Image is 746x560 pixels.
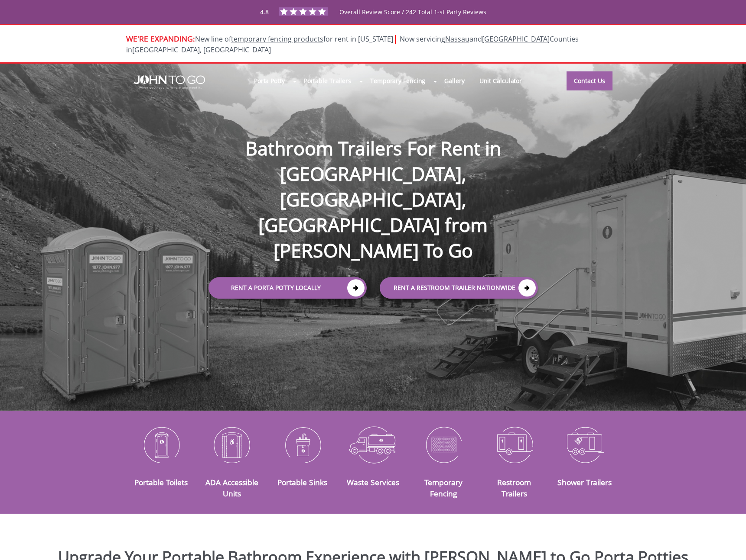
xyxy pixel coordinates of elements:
a: Porta Potty [247,71,292,90]
a: Portable Sinks [277,477,327,487]
a: Waste Services [347,477,399,487]
a: rent a RESTROOM TRAILER Nationwide [380,277,538,299]
span: New line of for rent in [US_STATE] [126,34,579,55]
img: Shower-Trailers-icon_N.png [556,422,614,467]
a: Gallery [437,71,472,90]
a: ADA Accessible Units [205,477,258,499]
a: Restroom Trailers [497,477,531,499]
span: Overall Review Score / 242 Total 1-st Party Reviews [339,8,486,33]
span: 4.8 [260,8,269,16]
a: Temporary Fencing [363,71,433,90]
img: Portable-Toilets-icon_N.png [133,422,190,467]
span: Now servicing and Counties in [126,34,579,55]
img: Waste-Services-icon_N.png [344,422,402,467]
span: | [393,32,398,44]
a: Contact Us [567,71,612,90]
a: Nassau [445,34,469,44]
h1: Bathroom Trailers For Rent in [GEOGRAPHIC_DATA], [GEOGRAPHIC_DATA], [GEOGRAPHIC_DATA] from [PERSO... [200,108,547,264]
a: Portable Trailers [296,71,358,90]
a: Temporary Fencing [424,477,463,499]
a: Rent a Porta Potty Locally [208,277,367,299]
img: Restroom-Trailers-icon_N.png [485,422,543,467]
a: Unit Calculator [472,71,530,90]
img: ADA-Accessible-Units-icon_N.png [203,422,261,467]
a: [GEOGRAPHIC_DATA] [482,34,550,44]
img: Portable-Sinks-icon_N.png [274,422,331,467]
span: WE'RE EXPANDING: [126,33,195,44]
a: [GEOGRAPHIC_DATA], [GEOGRAPHIC_DATA] [132,45,271,55]
a: Portable Toilets [134,477,188,487]
img: Temporary-Fencing-cion_N.png [415,422,472,467]
a: Shower Trailers [557,477,612,487]
a: temporary fencing products [231,34,323,44]
img: JOHN to go [134,75,205,89]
